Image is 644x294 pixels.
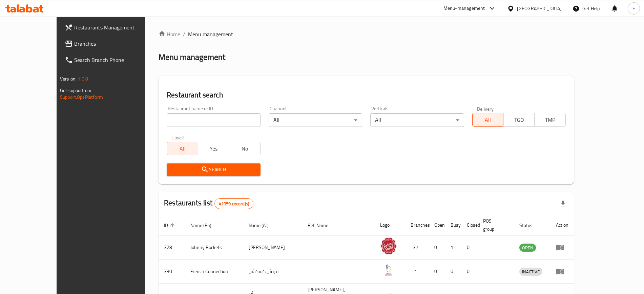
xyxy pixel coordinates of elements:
span: All [170,144,195,154]
li: / [183,30,185,38]
input: Search for restaurant name or ID.. [167,113,260,127]
th: Open [429,215,445,235]
button: TMP [534,113,566,127]
div: Menu [556,267,568,275]
div: Export file [555,196,571,212]
span: OPEN [519,244,536,252]
span: Version: [60,74,77,83]
td: French Connection [185,259,243,284]
th: Busy [445,215,461,235]
span: Ref. Name [308,221,337,229]
td: 0 [461,235,478,259]
th: Branches [405,215,429,235]
div: Menu-management [443,4,485,13]
h2: Restaurant search [167,90,566,100]
td: 0 [461,259,478,284]
span: Search Branch Phone [74,56,159,64]
button: Yes [198,142,229,155]
span: TMP [537,115,563,125]
td: 330 [159,259,185,284]
span: 1.0.0 [78,74,88,83]
td: 0 [429,259,445,284]
span: Search [172,165,255,174]
span: Branches [74,40,159,48]
label: Delivery [477,106,494,111]
a: Support.OpsPlatform [60,93,103,101]
td: [PERSON_NAME] [243,235,302,259]
td: فرنش كونكشن [243,259,302,284]
span: Menu management [188,30,233,38]
th: Logo [375,215,405,235]
div: All [269,113,362,127]
div: [GEOGRAPHIC_DATA] [517,5,562,12]
span: 41059 record(s) [215,201,253,207]
span: E [632,5,635,12]
td: 37 [405,235,429,259]
span: Name (En) [190,221,220,229]
td: 0 [445,259,461,284]
span: POS group [483,217,506,233]
span: Restaurants Management [74,23,159,31]
td: 0 [429,235,445,259]
button: Search [167,163,260,176]
span: ID [164,221,177,229]
div: INACTIVE [519,268,542,276]
a: Restaurants Management [59,19,164,36]
span: No [232,144,258,154]
span: Status [519,221,541,229]
div: OPEN [519,244,536,252]
td: 1 [405,259,429,284]
a: Home [159,30,180,38]
span: Name (Ar) [249,221,277,229]
button: No [229,142,261,155]
div: Total records count [214,198,253,209]
span: All [475,115,501,125]
label: Upsell [171,135,184,140]
a: Search Branch Phone [59,52,164,68]
button: TGO [503,113,535,127]
td: 328 [159,235,185,259]
span: Yes [201,144,227,154]
img: Johnny Rockets [380,238,397,254]
h2: Restaurants list [164,198,253,209]
img: French Connection [380,262,397,278]
button: All [167,142,198,155]
span: INACTIVE [519,268,542,276]
a: Branches [59,36,164,52]
h2: Menu management [159,52,225,63]
button: All [472,113,504,127]
span: TGO [506,115,532,125]
span: Get support on: [60,86,91,95]
th: Action [550,215,574,235]
th: Closed [461,215,478,235]
td: 1 [445,235,461,259]
div: Menu [556,243,568,251]
nav: breadcrumb [159,30,574,38]
td: Johnny Rockets [185,235,243,259]
div: All [370,113,464,127]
